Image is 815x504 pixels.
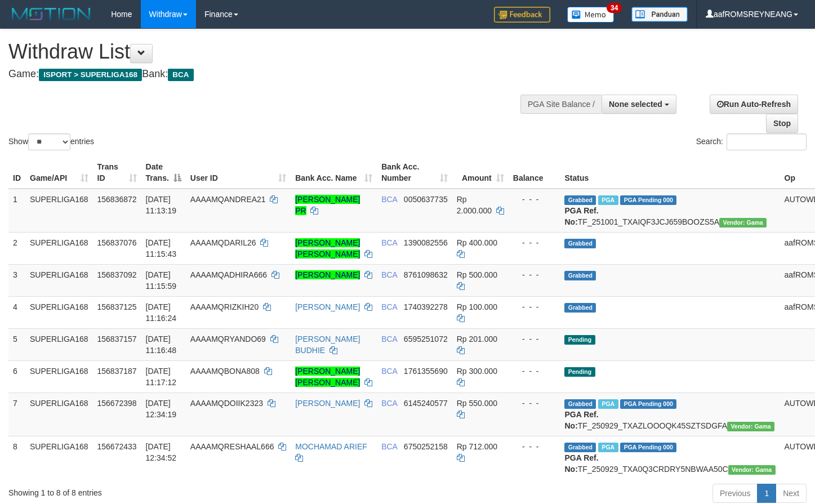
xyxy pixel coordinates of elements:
[25,360,93,393] td: SUPERLIGA168
[190,270,267,279] span: AAAAMQADHIRA666
[25,189,93,233] td: SUPERLIGA168
[190,238,256,247] span: AAAAMQDARIL26
[620,195,676,205] span: PGA Pending
[377,157,452,189] th: Bank Acc. Number: activate to sort column ascending
[25,157,93,189] th: Game/API: activate to sort column ascending
[381,270,397,279] span: BCA
[404,442,448,451] span: Copy 6750252158 to clipboard
[295,270,360,279] a: [PERSON_NAME]
[457,442,497,451] span: Rp 712.000
[727,133,807,150] input: Search:
[146,270,177,291] span: [DATE] 11:15:59
[25,436,93,479] td: SUPERLIGA168
[728,465,776,475] span: Vendor URL: https://trx31.1velocity.biz
[97,334,137,344] span: 156837157
[25,232,93,264] td: SUPERLIGA168
[97,442,137,451] span: 156672433
[146,367,177,387] span: [DATE] 11:17:12
[8,296,25,328] td: 4
[404,302,448,311] span: Copy 1740392278 to clipboard
[381,399,397,408] span: BCA
[381,302,397,311] span: BCA
[564,367,595,377] span: Pending
[8,360,25,393] td: 6
[97,270,137,279] span: 156837092
[8,41,532,63] h1: Withdraw List
[97,238,137,247] span: 156837076
[513,237,556,248] div: - - -
[8,483,331,498] div: Showing 1 to 8 of 8 entries
[190,442,274,451] span: AAAAMQRESHAAL666
[513,441,556,452] div: - - -
[404,238,448,247] span: Copy 1390082556 to clipboard
[513,269,556,280] div: - - -
[513,301,556,313] div: - - -
[190,367,260,376] span: AAAAMQBONA808
[564,335,595,345] span: Pending
[513,398,556,409] div: - - -
[291,157,377,189] th: Bank Acc. Name: activate to sort column ascending
[560,189,780,233] td: TF_251001_TXAIQF3JCJ659BOOZS5A
[146,399,177,419] span: [DATE] 12:34:19
[776,484,807,503] a: Next
[8,6,94,23] img: MOTION_logo.png
[564,303,596,313] span: Grabbed
[168,69,193,81] span: BCA
[757,484,776,503] a: 1
[457,399,497,408] span: Rp 550.000
[381,334,397,344] span: BCA
[8,133,94,150] label: Show entries
[25,296,93,328] td: SUPERLIGA168
[8,189,25,233] td: 1
[97,302,137,311] span: 156837125
[295,399,360,408] a: [PERSON_NAME]
[97,367,137,376] span: 156837187
[564,453,598,474] b: PGA Ref. No:
[93,157,141,189] th: Trans ID: activate to sort column ascending
[381,195,397,204] span: BCA
[97,195,137,204] span: 156836872
[620,399,676,409] span: PGA Pending
[295,195,360,215] a: [PERSON_NAME] PR
[560,157,780,189] th: Status
[564,399,596,409] span: Grabbed
[520,95,602,114] div: PGA Site Balance /
[8,264,25,296] td: 3
[560,393,780,436] td: TF_250929_TXAZLOOOQK45SZTSDGFA
[607,3,622,13] span: 34
[564,443,596,452] span: Grabbed
[712,484,758,503] a: Previous
[8,157,25,189] th: ID
[8,232,25,264] td: 2
[8,393,25,436] td: 7
[564,206,598,226] b: PGA Ref. No:
[513,333,556,345] div: - - -
[146,302,177,323] span: [DATE] 11:16:24
[710,95,798,114] a: Run Auto-Refresh
[28,133,70,150] select: Showentries
[452,157,509,189] th: Amount: activate to sort column ascending
[564,239,596,248] span: Grabbed
[457,367,497,376] span: Rp 300.000
[602,95,676,114] button: None selected
[457,195,492,215] span: Rp 2.000.000
[8,328,25,360] td: 5
[457,270,497,279] span: Rp 500.000
[509,157,560,189] th: Balance
[560,436,780,479] td: TF_250929_TXA0Q3CRDRY5NBWAA50C
[25,328,93,360] td: SUPERLIGA168
[146,195,177,215] span: [DATE] 11:13:19
[564,410,598,430] b: PGA Ref. No:
[295,367,360,387] a: [PERSON_NAME] [PERSON_NAME]
[766,114,798,133] a: Stop
[457,334,497,344] span: Rp 201.000
[457,302,497,311] span: Rp 100.000
[564,195,596,205] span: Grabbed
[598,195,618,205] span: Marked by aafsoycanthlai
[727,422,774,431] span: Vendor URL: https://trx31.1velocity.biz
[564,271,596,280] span: Grabbed
[404,334,448,344] span: Copy 6595251072 to clipboard
[146,442,177,462] span: [DATE] 12:34:52
[567,7,614,23] img: Button%20Memo.svg
[295,238,360,258] a: [PERSON_NAME] [PERSON_NAME]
